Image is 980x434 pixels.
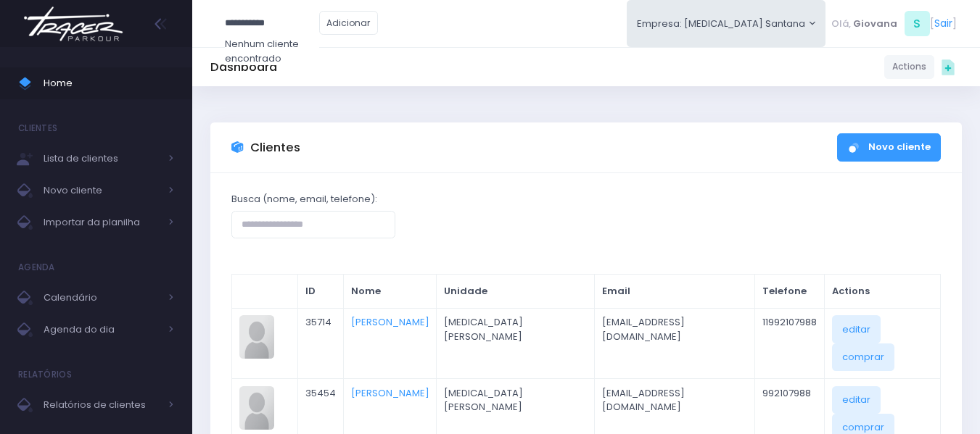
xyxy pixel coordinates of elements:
[250,141,300,155] h3: Clientes
[825,7,962,40] div: [ ]
[824,275,940,309] th: Actions
[44,396,160,414] span: Relatórios de clientes
[319,11,379,35] a: Adicionar
[755,275,825,309] th: Telefone
[905,11,930,36] span: S
[837,133,941,162] a: Novo cliente
[831,17,851,31] span: Olá,
[18,360,72,389] h4: Relatórios
[210,60,277,75] h5: Dashboard
[18,253,55,282] h4: Agenda
[44,181,160,200] span: Novo cliente
[934,16,952,31] a: Sair
[884,55,934,79] a: Actions
[437,275,595,309] th: Unidade
[298,308,344,378] td: 35714
[231,192,377,206] label: Busca (nome, email, telefone):
[44,288,160,307] span: Calendário
[832,315,881,343] a: editar
[44,213,160,232] span: Importar da planilha
[44,149,160,168] span: Lista de clientes
[298,275,344,309] th: ID
[44,74,174,93] span: Home
[853,17,897,31] span: Giovana
[832,386,881,414] a: editar
[595,275,755,309] th: Email
[343,275,437,309] th: Nome
[44,320,160,339] span: Agenda do dia
[351,315,429,329] a: [PERSON_NAME]
[351,386,429,400] a: [PERSON_NAME]
[755,308,825,378] td: 11992107988
[225,37,319,65] div: Nenhum cliente encontrado
[18,114,57,143] h4: Clientes
[832,343,894,371] a: comprar
[595,308,755,378] td: [EMAIL_ADDRESS][DOMAIN_NAME]
[437,308,595,378] td: [MEDICAL_DATA] [PERSON_NAME]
